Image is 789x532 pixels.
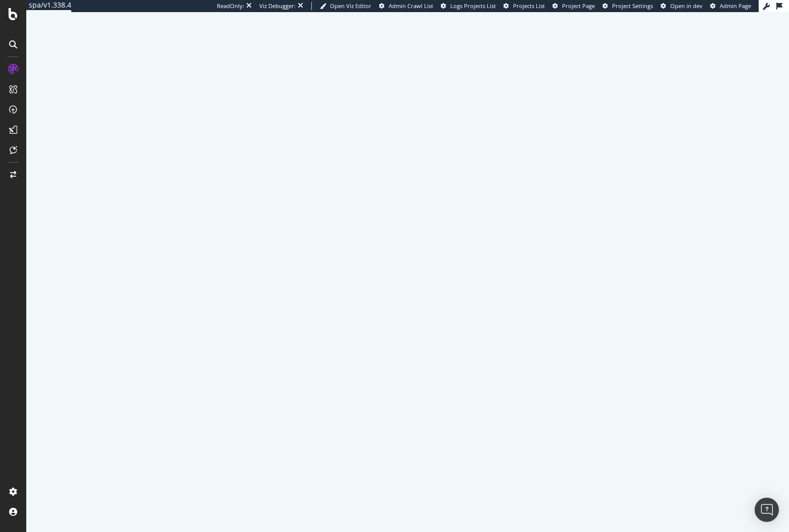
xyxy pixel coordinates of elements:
[320,2,372,10] a: Open Viz Editor
[552,2,595,10] a: Project Page
[755,498,779,522] div: Open Intercom Messenger
[602,2,653,10] a: Project Settings
[217,2,244,10] div: ReadOnly:
[720,2,751,10] span: Admin Page
[661,2,703,10] a: Open in dev
[379,2,433,10] a: Admin Crawl List
[562,2,595,10] span: Project Page
[389,2,433,10] span: Admin Crawl List
[670,2,703,10] span: Open in dev
[513,2,545,10] span: Projects List
[441,2,496,10] a: Logs Projects List
[450,2,496,10] span: Logs Projects List
[710,2,751,10] a: Admin Page
[330,2,372,10] span: Open Viz Editor
[612,2,653,10] span: Project Settings
[503,2,545,10] a: Projects List
[259,2,296,10] div: Viz Debugger:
